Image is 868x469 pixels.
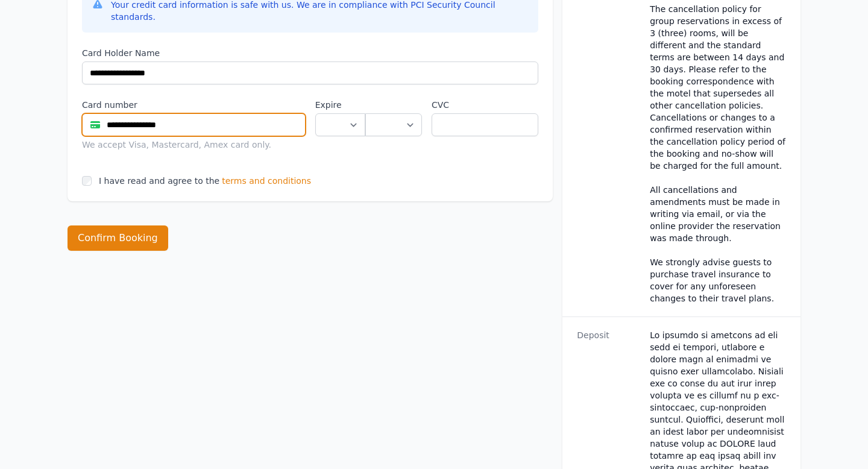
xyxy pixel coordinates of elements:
label: . [365,99,422,111]
label: Card Holder Name [82,47,538,59]
label: Card number [82,99,306,111]
label: I have read and agree to the [99,176,219,186]
span: terms and conditions [222,175,311,187]
label: CVC [432,99,538,111]
button: Confirm Booking [68,225,168,251]
div: We accept Visa, Mastercard, Amex card only. [82,139,306,151]
label: Expire [315,99,365,111]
